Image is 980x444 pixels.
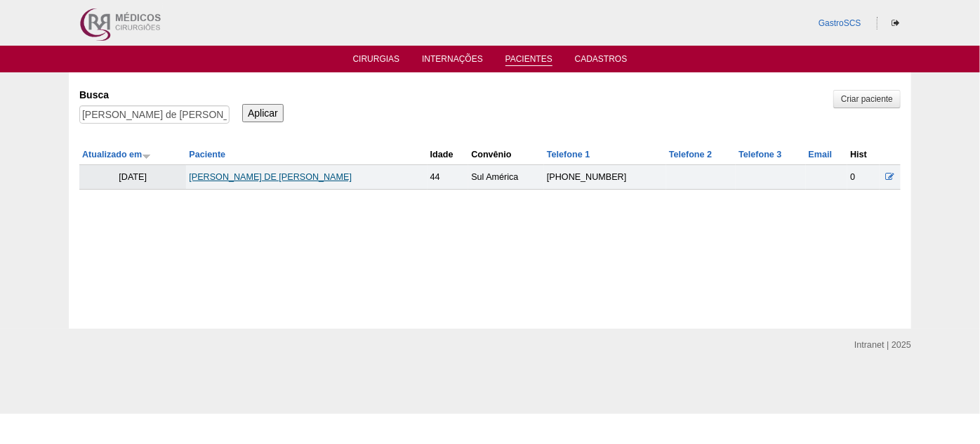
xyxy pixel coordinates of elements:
[809,150,833,159] a: Email
[847,145,880,165] th: Hist
[79,105,230,124] input: Digite os termos que você deseja procurar.
[575,54,628,68] a: Cadastros
[819,18,861,28] a: GastroSCS
[739,150,781,159] a: Telefone 3
[547,150,590,159] a: Telefone 1
[353,54,400,68] a: Cirurgias
[242,104,284,122] input: Aplicar
[82,150,151,159] a: Atualizado em
[422,54,483,68] a: Internações
[544,165,666,190] td: [PHONE_NUMBER]
[468,145,544,165] th: Convênio
[428,165,469,190] td: 44
[833,90,901,108] a: Criar paciente
[468,165,544,190] td: Sul América
[892,19,899,27] i: Sair
[854,338,911,352] div: Intranet | 2025
[669,150,712,159] a: Telefone 2
[505,54,552,66] a: Pacientes
[79,165,186,190] td: [DATE]
[428,145,469,165] th: Idade
[142,151,151,160] img: ordem crescente
[847,165,880,190] td: 0
[189,150,225,159] a: Paciente
[189,172,352,182] a: [PERSON_NAME] DE [PERSON_NAME]
[79,88,230,102] label: Busca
